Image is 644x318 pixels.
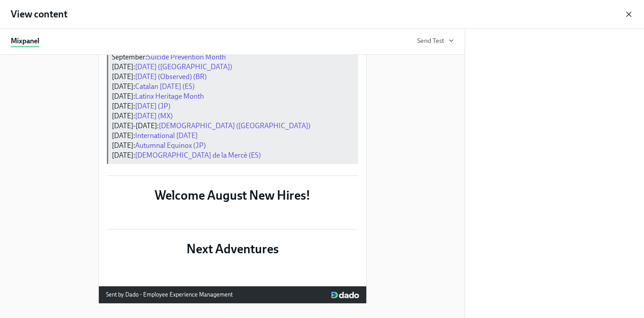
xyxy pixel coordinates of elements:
[106,240,359,258] div: Next Adventures
[106,186,359,204] div: Welcome August New Hires!
[106,290,233,300] div: Sent by Dado - Employee Experience Management
[417,36,454,45] button: Send Test
[11,8,68,21] h1: View content
[106,31,359,165] div: Cultural Observances|Benefits|Time Off|Work-Life Balance|CRGs September:Suicide Prevention Month ...
[11,36,39,47] div: Mixpanel
[331,292,359,299] img: Dado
